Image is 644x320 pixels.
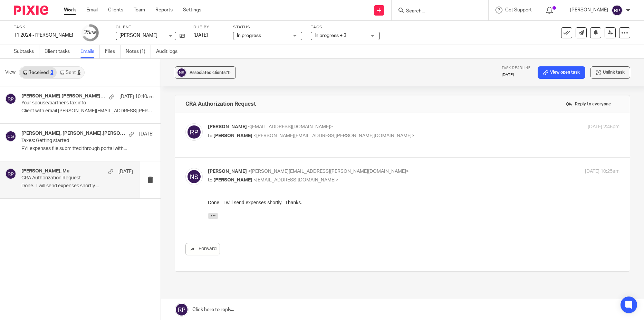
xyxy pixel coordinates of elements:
img: svg%3E [5,131,16,142]
img: svg%3E [5,93,16,104]
a: Notes (1) [126,45,151,58]
span: [DATE] [193,33,208,38]
h4: [PERSON_NAME].[PERSON_NAME], [PERSON_NAME], Me [21,93,106,99]
p: [DATE] [502,72,531,78]
span: Associated clients [190,70,231,75]
span: <[EMAIL_ADDRESS][DOMAIN_NAME]> [253,178,338,182]
div: 3 [50,70,53,75]
span: Get Support [505,8,532,12]
span: <[EMAIL_ADDRESS][DOMAIN_NAME]> [248,124,333,129]
h4: [PERSON_NAME], Me [21,168,69,174]
a: Emails [80,45,100,58]
p: CRA Authorization Request [21,175,111,181]
p: [DATE] [139,131,154,138]
img: svg%3E [185,123,203,141]
label: Status [233,25,302,30]
p: [DATE] 10:25am [585,168,619,175]
span: [PERSON_NAME] [119,33,157,38]
a: Sent6 [57,67,84,78]
p: Done. I will send expenses shortly.... [21,183,133,189]
p: [PERSON_NAME] [570,7,608,13]
h4: CRA Authorization Request [185,101,256,107]
button: Associated clients(1) [175,66,236,79]
p: Client with email [PERSON_NAME][EMAIL_ADDRESS][PERSON_NAME][DOMAIN_NAME]... [21,108,154,114]
h4: [PERSON_NAME], [PERSON_NAME].[PERSON_NAME], [PERSON_NAME], [PERSON_NAME] [21,131,125,137]
a: Received3 [20,67,57,78]
a: Reports [155,7,173,13]
span: Task deadline [502,66,531,70]
a: Clients [108,7,123,13]
label: Reply to everyone [564,99,613,109]
span: In progress + 3 [315,33,346,38]
a: Email [86,7,98,13]
img: svg%3E [185,168,203,185]
a: View open task [538,66,585,79]
span: [PERSON_NAME] [208,169,247,174]
span: In progress [237,33,261,38]
div: T1 2024 - [PERSON_NAME] [14,32,73,39]
div: 25 [84,29,96,37]
span: to [208,178,212,182]
div: 6 [78,70,80,75]
span: <[PERSON_NAME][EMAIL_ADDRESS][PERSON_NAME][DOMAIN_NAME]> [253,133,414,138]
img: svg%3E [612,5,623,16]
p: Taxes: Getting started [21,138,127,144]
div: T1 2024 - Neal Samaratunga [14,32,73,39]
span: (1) [225,70,231,75]
p: FYI expenses file submitted through portal with... [21,146,154,152]
span: [PERSON_NAME] [208,124,247,129]
a: Client tasks [45,45,75,58]
a: Team [134,7,145,13]
small: /38 [90,31,96,35]
p: [DATE] 2:46pm [588,123,619,131]
span: to [208,133,212,138]
label: Client [116,25,185,30]
span: <[PERSON_NAME][EMAIL_ADDRESS][PERSON_NAME][DOMAIN_NAME]> [248,169,409,174]
a: Work [64,7,76,13]
a: Files [105,45,121,58]
a: Subtasks [14,45,39,58]
span: [PERSON_NAME] [213,133,252,138]
a: Settings [183,7,201,13]
span: View [5,69,16,76]
img: svg%3E [176,67,187,78]
label: Tags [311,25,380,30]
input: Search [405,8,468,15]
label: Task [14,25,73,30]
img: svg%3E [5,168,16,179]
a: Audit logs [156,45,183,58]
a: Forward [185,243,220,255]
p: [DATE] 10:40am [119,93,154,100]
label: Due by [193,25,224,30]
p: [DATE] [118,168,133,175]
span: [PERSON_NAME] [213,178,252,182]
p: Your spouse/partner's tax info [21,100,127,106]
img: Pixie [14,6,48,15]
button: Unlink task [590,66,630,79]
